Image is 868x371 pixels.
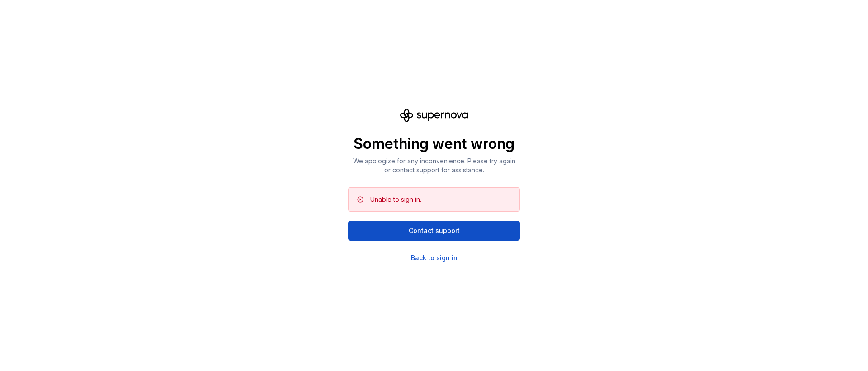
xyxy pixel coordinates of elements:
button: Contact support [348,221,520,241]
p: Something went wrong [348,135,520,153]
span: Contact support [409,226,460,235]
p: We apologize for any inconvenience. Please try again or contact support for assistance. [348,157,520,175]
div: Unable to sign in. [370,195,421,204]
a: Back to sign in [411,253,458,262]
